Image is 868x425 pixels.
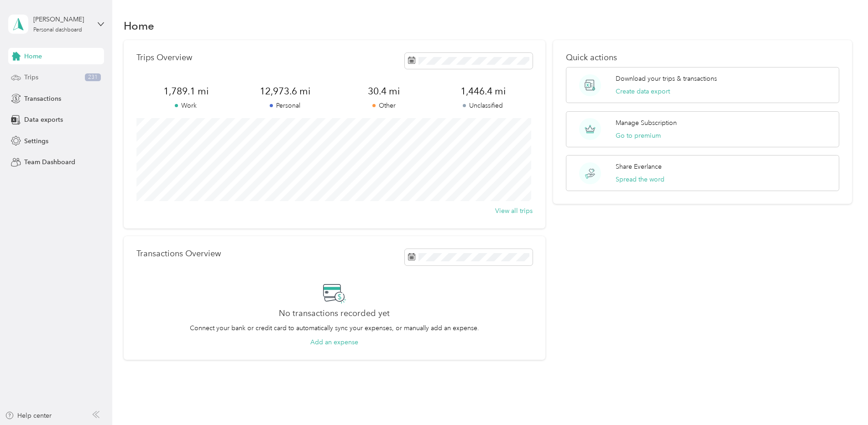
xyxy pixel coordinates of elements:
[24,52,42,61] span: Home
[136,53,192,62] p: Trips Overview
[310,337,358,347] button: Add an expense
[434,101,533,110] p: Unclassified
[235,101,335,110] p: Personal
[24,136,48,146] span: Settings
[24,73,38,82] span: Trips
[616,175,664,184] button: Spread the word
[124,21,154,31] h1: Home
[616,118,677,128] p: Manage Subscription
[33,15,90,24] div: [PERSON_NAME]
[235,85,335,98] span: 12,973.6 mi
[5,411,52,420] button: Help center
[335,85,434,98] span: 30.4 mi
[616,74,717,83] p: Download your trips & transactions
[136,249,221,259] p: Transactions Overview
[817,374,868,425] iframe: Everlance-gr Chat Button Frame
[85,73,101,82] span: 231
[495,206,533,216] button: View all trips
[136,85,235,98] span: 1,789.1 mi
[616,87,670,96] button: Create data export
[616,162,662,171] p: Share Everlance
[434,85,533,98] span: 1,446.4 mi
[190,323,479,333] p: Connect your bank or credit card to automatically sync your expenses, or manually add an expense.
[616,131,661,140] button: Go to premium
[335,101,434,110] p: Other
[24,157,75,167] span: Team Dashboard
[24,115,63,124] span: Data exports
[33,27,82,33] div: Personal dashboard
[136,101,235,110] p: Work
[24,94,61,104] span: Transactions
[566,53,839,62] p: Quick actions
[279,309,390,318] h2: No transactions recorded yet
